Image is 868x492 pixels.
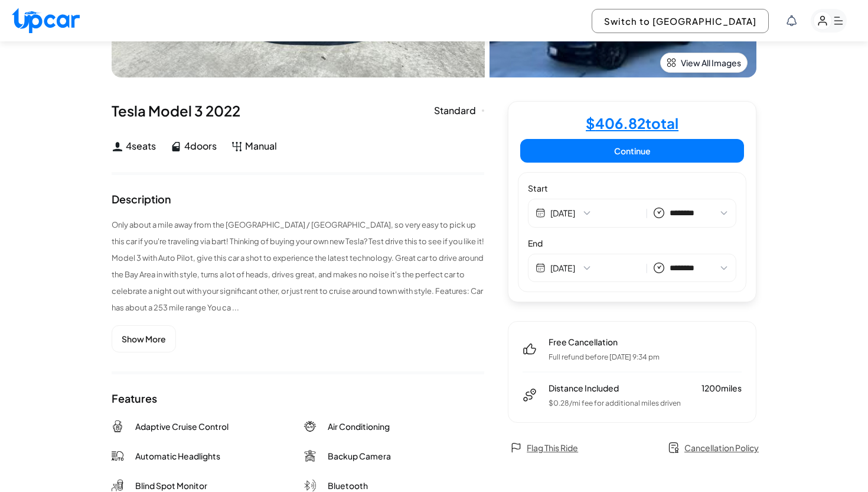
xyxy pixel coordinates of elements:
[184,139,217,153] span: 4 doors
[328,420,390,432] span: Air Conditioning
[304,450,316,462] img: Backup Camera
[684,442,759,454] span: Cancellation Policy
[112,101,484,120] div: Tesla Model 3 2022
[112,480,123,491] img: Blind Spot Monitor
[550,262,641,274] button: [DATE]
[112,216,484,316] p: Only about a mile away from the [GEOGRAPHIC_DATA] / [GEOGRAPHIC_DATA], so very easy to pick up th...
[112,450,123,462] img: Automatic Headlights
[112,393,157,404] div: Features
[550,207,641,219] button: [DATE]
[549,336,660,348] span: Free Cancellation
[12,8,80,33] img: Upcar Logo
[328,480,368,491] span: Bluetooth
[523,388,537,402] img: distance-included
[549,352,660,362] p: Full refund before [DATE] 9:34 pm
[510,442,522,454] img: flag.svg
[304,480,316,491] img: Bluetooth
[523,342,537,356] img: free-cancel
[112,194,171,205] div: Description
[586,116,678,130] h4: $ 406.82 total
[660,53,748,73] button: View All Images
[520,139,744,163] button: Continue
[135,450,220,462] span: Automatic Headlights
[701,382,742,394] span: 1200 miles
[645,261,648,275] span: |
[667,58,676,67] img: view-all
[328,450,391,462] span: Backup Camera
[549,382,619,394] span: Distance Included
[304,420,316,432] img: Air Conditioning
[126,139,156,153] span: 4 seats
[592,9,769,33] button: Switch to [GEOGRAPHIC_DATA]
[135,480,207,491] span: Blind Spot Monitor
[668,442,680,454] img: policy.svg
[549,399,742,408] p: $ 0.28 /mi fee for additional miles driven
[135,420,229,432] span: Adaptive Cruise Control
[112,420,123,432] img: Adaptive Cruise Control
[645,206,648,220] span: |
[112,325,176,352] button: Show More
[527,442,578,454] span: Flag This Ride
[681,57,741,69] span: View All Images
[434,103,484,118] div: Standard
[245,139,277,153] span: Manual
[528,182,736,194] label: Start
[528,237,736,249] label: End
